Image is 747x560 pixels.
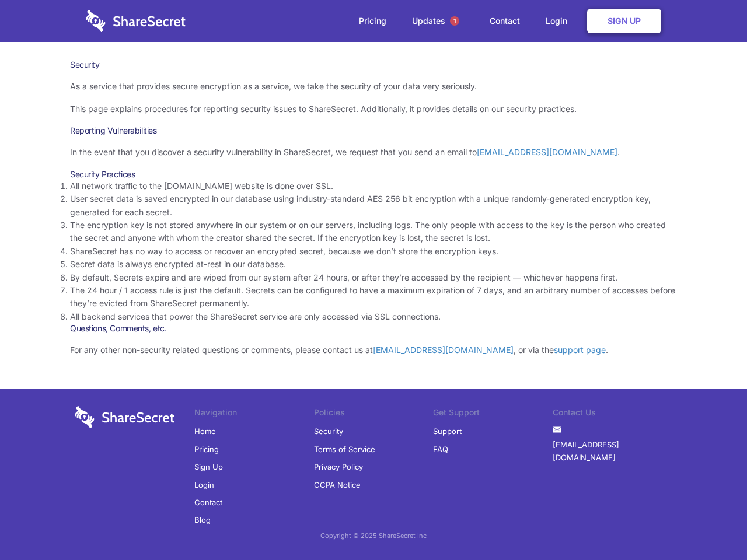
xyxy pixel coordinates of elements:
[194,458,223,475] a: Sign Up
[70,245,677,258] li: ShareSecret has no way to access or recover an encrypted secret, because we don’t store the encry...
[433,406,553,422] li: Get Support
[194,476,214,494] a: Login
[70,169,677,180] h3: Security Practices
[314,440,375,458] a: Terms of Service
[70,323,677,334] h3: Questions, Comments, etc.
[477,147,617,157] a: [EMAIL_ADDRESS][DOMAIN_NAME]
[70,258,677,271] li: Secret data is always encrypted at-rest in our database.
[70,344,677,356] p: For any other non-security related questions or comments, please contact us at , or via the .
[314,476,361,494] a: CCPA Notice
[433,422,462,440] a: Support
[553,436,672,467] a: [EMAIL_ADDRESS][DOMAIN_NAME]
[194,440,219,458] a: Pricing
[70,103,677,116] p: This page explains procedures for reporting security issues to ShareSecret. Additionally, it prov...
[70,284,677,310] li: The 24 hour / 1 access rule is just the default. Secrets can be configured to have a maximum expi...
[433,440,448,458] a: FAQ
[534,3,585,39] a: Login
[70,80,677,93] p: As a service that provides secure encryption as a service, we take the security of your data very...
[554,345,606,355] a: support page
[86,10,186,32] img: logo-wordmark-white-trans-d4663122ce5f474addd5e946df7df03e33cb6a1c49d2221995e7729f52c070b2.svg
[553,406,672,422] li: Contact Us
[194,511,211,528] a: Blog
[194,494,222,511] a: Contact
[70,146,677,159] p: In the event that you discover a security vulnerability in ShareSecret, we request that you send ...
[478,3,532,39] a: Contact
[70,271,677,284] li: By default, Secrets expire and are wiped from our system after 24 hours, or after they’re accesse...
[314,458,363,475] a: Privacy Policy
[314,422,343,440] a: Security
[75,406,174,428] img: logo-wordmark-white-trans-d4663122ce5f474addd5e946df7df03e33cb6a1c49d2221995e7729f52c070b2.svg
[70,219,677,245] li: The encryption key is not stored anywhere in our system or on our servers, including logs. The on...
[70,60,677,70] h1: Security
[450,16,459,26] span: 1
[314,406,434,422] li: Policies
[194,406,314,422] li: Navigation
[587,9,661,33] a: Sign Up
[347,3,398,39] a: Pricing
[194,422,216,440] a: Home
[70,180,677,192] li: All network traffic to the [DOMAIN_NAME] website is done over SSL.
[373,345,514,355] a: [EMAIL_ADDRESS][DOMAIN_NAME]
[70,310,677,323] li: All backend services that power the ShareSecret service are only accessed via SSL connections.
[70,192,677,219] li: User secret data is saved encrypted in our database using industry-standard AES 256 bit encryptio...
[70,125,677,136] h3: Reporting Vulnerabilities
